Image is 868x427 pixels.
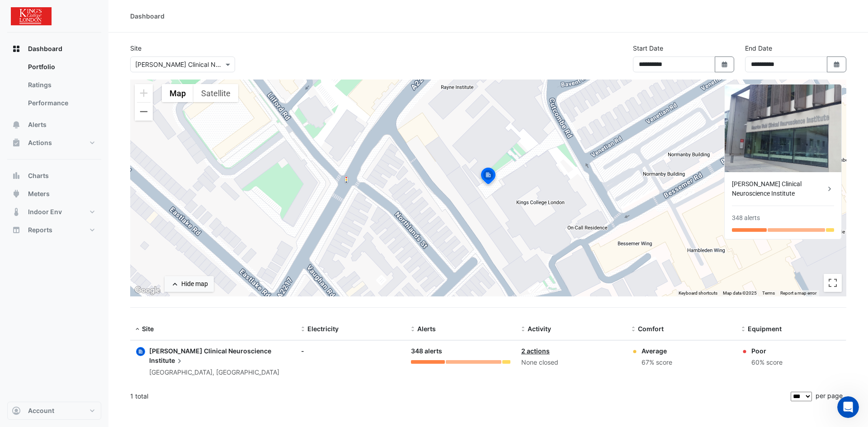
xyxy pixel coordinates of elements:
span: Site [142,325,154,333]
button: Alerts [7,116,101,134]
div: - [301,346,401,356]
img: Profile image for Liam [26,5,40,19]
button: Actions [7,134,101,152]
div: Poor [751,346,783,356]
label: End Date [745,43,772,53]
button: Dashboard [7,40,101,58]
img: Company Logo [11,7,52,25]
span: Dashboard [28,44,62,53]
div: [GEOGRAPHIC_DATA], [GEOGRAPHIC_DATA] [149,367,290,378]
button: Show satellite imagery [193,84,238,102]
app-icon: Meters [12,189,21,198]
button: go back [6,4,23,21]
div: 67% score [642,357,672,368]
app-icon: Indoor Env [12,207,21,216]
div: 1 total [130,385,789,408]
div: [PERSON_NAME] Clinical Neuroscience Institute [732,179,825,198]
span: Alerts [28,120,47,129]
div: Hide map [181,279,208,289]
button: Zoom out [135,103,153,121]
a: 2 actions [521,347,550,355]
button: Home [142,4,159,21]
a: Report a map error [780,291,816,296]
span: Actions [28,138,52,147]
app-icon: Dashboard [12,44,21,53]
span: Alerts [417,325,436,333]
a: Portfolio [21,58,101,76]
span: Meters [28,189,50,198]
span: Map data ©2025 [723,291,757,296]
span: Reports [28,225,52,235]
h1: CIM [57,5,70,11]
button: Meters [7,185,101,203]
button: Toggle fullscreen view [824,274,842,292]
fa-icon: Select Date [833,61,841,68]
button: Charts [7,167,101,185]
div: 348 alerts [411,346,510,357]
div: 60% score [751,357,783,368]
img: Profile image for Chris [38,5,53,19]
button: Reports [7,221,101,239]
a: Open this area in Google Maps (opens a new window) [132,285,162,296]
label: Start Date [633,43,663,53]
iframe: Intercom live chat [837,396,859,418]
p: Within 12 hours [64,11,110,20]
button: Emoji picker [28,296,36,303]
app-icon: Charts [12,171,21,180]
button: Hide map [165,276,214,292]
fa-icon: Select Date [721,61,729,68]
app-icon: Actions [12,138,21,147]
span: [PERSON_NAME] Clinical Neuroscience [149,347,271,355]
span: Activity [528,325,551,333]
div: Dashboard [130,11,165,21]
button: Gif picker [43,296,50,303]
div: Average [642,346,672,356]
span: Equipment [748,325,782,333]
div: Dashboard [7,58,101,116]
div: Close [159,4,175,20]
a: Ratings [21,76,101,94]
button: Upload attachment [14,296,21,303]
button: Account [7,402,101,420]
button: Keyboard shortcuts [679,290,717,296]
button: Send a message… [155,292,170,307]
label: Site [130,43,142,53]
img: Google [132,285,162,296]
div: 348 alerts [732,213,760,223]
span: Electricity [307,325,339,333]
textarea: Message… [8,277,173,292]
span: Account [28,406,54,415]
div: None closed [521,357,621,368]
button: Indoor Env [7,203,101,221]
app-icon: Alerts [12,120,21,129]
a: Terms (opens in new tab) [762,291,775,296]
span: per page [816,392,843,399]
a: Performance [21,94,101,112]
span: Charts [28,171,49,180]
button: Zoom in [135,84,153,102]
button: Show street map [162,84,193,102]
img: site-pin-selected.svg [478,166,498,188]
span: Comfort [638,325,664,333]
button: Start recording [57,296,65,303]
span: Indoor Env [28,207,62,216]
img: Maurice Wohl Clinical Neuroscience Institute [725,84,841,172]
app-icon: Reports [12,225,21,235]
span: Institute [149,356,184,366]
